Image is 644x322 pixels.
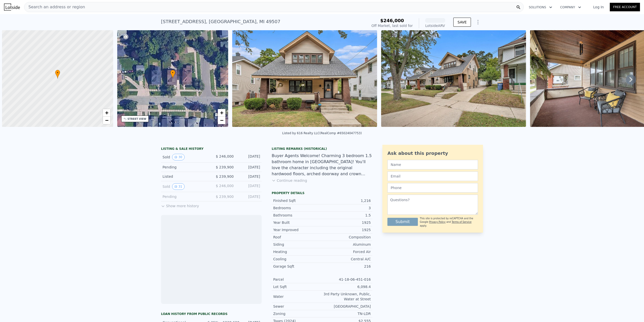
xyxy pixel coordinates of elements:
div: TN-LDR [322,311,371,316]
div: Bathrooms [273,213,322,218]
div: Sold [163,183,207,190]
div: Off Market, last sold for [372,23,413,28]
span: $ 239,900 [216,165,234,169]
a: Free Account [610,3,640,11]
div: Pending [163,194,207,199]
div: Bedrooms [273,205,322,210]
div: 3 [322,205,371,210]
button: View historical data [172,154,184,160]
span: Search an address or region [24,4,85,10]
span: $246,000 [380,18,404,23]
div: Roof [273,235,322,240]
div: [DATE] [238,165,260,170]
div: Listed by 616 Realty LLC (RealComp #65024047753) [282,131,362,135]
div: Water [273,294,322,299]
button: Company [556,3,585,12]
div: [DATE] [238,183,260,190]
button: Show Options [473,17,483,27]
a: Zoom in [218,109,225,117]
a: Privacy Policy [429,221,446,223]
button: Submit [387,218,418,226]
div: Ask about this property [387,150,478,157]
div: 3rd Party Unknown, Public, Water at Street [322,292,371,302]
span: − [220,117,223,123]
span: • [170,70,175,75]
div: Siding [273,242,322,247]
div: Garage Sqft [273,264,322,269]
input: Phone [387,183,478,193]
div: Aluminum [322,242,371,247]
div: 41-18-06-451-016 [322,277,371,282]
img: Lotside [4,4,20,11]
input: Name [387,160,478,169]
button: Show more history [161,201,199,208]
div: [DATE] [238,194,260,199]
div: • [55,70,60,79]
div: • [170,70,175,79]
div: Sold [163,154,207,160]
div: Listed [163,174,207,179]
div: Pending [163,165,207,170]
div: Year Improved [273,227,322,232]
div: Lot Sqft [273,284,322,289]
span: $ 246,000 [216,154,234,158]
div: Loan history from public records [161,312,262,316]
img: Sale: 140223610 Parcel: 53165746 [381,30,526,127]
div: Year Built [273,220,322,225]
div: [GEOGRAPHIC_DATA] [322,304,371,309]
div: 1925 [322,227,371,232]
button: SAVE [453,18,471,27]
div: Finished Sqft [273,198,322,203]
div: Sewer [273,304,322,309]
span: • [55,70,60,75]
a: Zoom in [103,109,110,117]
input: Email [387,171,478,181]
div: Cooling [273,257,322,262]
div: [DATE] [238,154,260,160]
div: Zoning [273,311,322,316]
a: Log In [587,5,610,10]
div: Parcel [273,277,322,282]
div: 216 [322,264,371,269]
div: This site is protected by reCAPTCHA and the Google and apply. [420,217,478,228]
div: Property details [272,191,372,195]
div: 6,098.4 [322,284,371,289]
span: $ 239,900 [216,195,234,199]
div: Lotside ARV [425,23,445,28]
span: + [220,110,223,116]
div: Listing Remarks (Historical) [272,147,372,151]
span: + [105,110,108,116]
div: 1925 [322,220,371,225]
span: $ 246,000 [216,184,234,188]
div: [STREET_ADDRESS] , [GEOGRAPHIC_DATA] , MI 49507 [161,18,280,25]
img: Sale: 140223610 Parcel: 53165746 [232,30,377,127]
div: 1,216 [322,198,371,203]
div: Buyer Agents Welcome! Charming 3 bedroom 1.5 bathroom home in [GEOGRAPHIC_DATA]! You'll love the ... [272,153,372,177]
div: LISTING & SALE HISTORY [161,147,262,152]
span: $ 239,900 [216,174,234,178]
div: Heating [273,249,322,254]
button: Solutions [525,3,556,12]
button: View historical data [172,183,184,190]
a: Terms of Service [452,221,471,223]
div: 1.5 [322,213,371,218]
a: Zoom out [103,117,110,124]
a: Zoom out [218,117,225,124]
span: − [105,117,108,123]
div: Composition [322,235,371,240]
div: STREET VIEW [128,117,146,121]
div: [DATE] [238,174,260,179]
div: Central A/C [322,257,371,262]
button: Continue reading [272,178,307,183]
div: Forced Air [322,249,371,254]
